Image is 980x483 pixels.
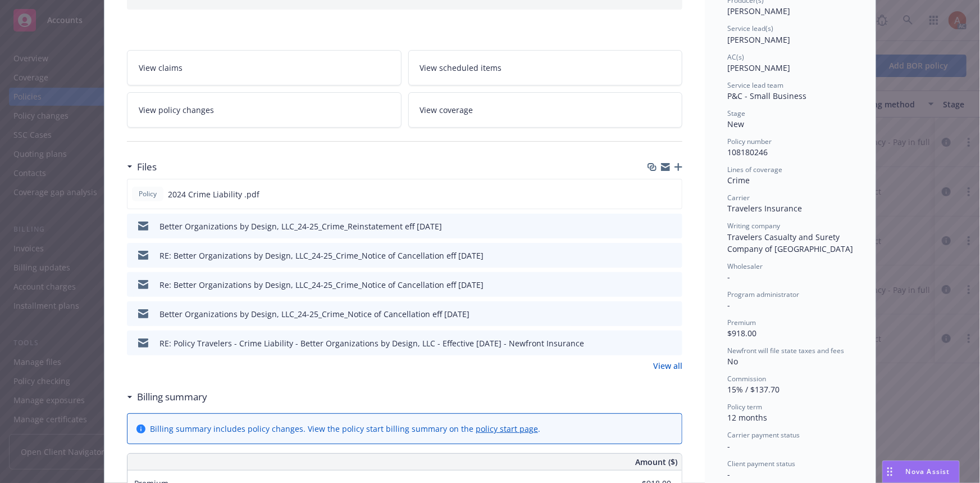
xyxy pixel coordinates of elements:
[127,50,402,85] a: View claims
[150,423,540,435] div: Billing summary includes policy changes. View the policy start billing summary on the .
[420,104,473,116] span: View coverage
[727,402,762,412] span: Policy term
[727,80,783,90] span: Service lead team
[727,412,767,423] span: 12 months
[727,300,730,310] span: -
[159,337,584,349] div: RE: Policy Travelers - Crime Liability - Better Organizations by Design, LLC - Effective [DATE] -...
[727,232,853,254] span: Travelers Casualty and Surety Company of [GEOGRAPHIC_DATA]
[882,461,960,483] button: Nova Assist
[159,279,484,291] div: Re: Better Organizations by Design, LLC_24-25_Crime_Notice of Cancellation eff [DATE]
[727,147,768,157] span: 108180246
[667,188,677,200] button: preview file
[727,441,730,452] span: -
[727,346,844,355] span: Newfront will file state taxes and fees
[159,308,470,320] div: Better Organizations by Design, LLC_24-25_Crime_Notice of Cancellation eff [DATE]
[727,62,790,73] span: [PERSON_NAME]
[476,423,538,434] a: policy start page
[727,469,730,480] span: -
[727,290,799,299] span: Program administrator
[650,337,659,349] button: download file
[727,91,806,101] span: P&C - Small Business
[727,430,800,440] span: Carrier payment status
[168,188,259,200] span: 2024 Crime Liability .pdf
[136,189,159,199] span: Policy
[727,261,763,271] span: Wholesaler
[727,24,773,33] span: Service lead(s)
[635,456,677,468] span: Amount ($)
[127,160,157,174] div: Files
[883,461,897,482] div: Drag to move
[727,52,744,62] span: AC(s)
[906,467,950,476] span: Nova Assist
[668,337,678,349] button: preview file
[408,92,683,128] a: View coverage
[727,6,790,16] span: [PERSON_NAME]
[727,318,756,327] span: Premium
[137,160,157,174] h3: Files
[727,221,780,231] span: Writing company
[668,279,678,291] button: preview file
[127,390,207,404] div: Billing summary
[420,62,502,74] span: View scheduled items
[727,328,756,338] span: $918.00
[727,459,795,468] span: Client payment status
[653,360,682,372] a: View all
[727,109,745,118] span: Stage
[650,220,659,232] button: download file
[727,356,738,367] span: No
[727,384,780,395] span: 15% / $137.70
[127,92,402,128] a: View policy changes
[727,174,853,186] div: Crime
[727,137,772,146] span: Policy number
[159,220,442,232] div: Better Organizations by Design, LLC_24-25_Crime_Reinstatement eff [DATE]
[137,390,207,404] h3: Billing summary
[727,272,730,282] span: -
[650,279,659,291] button: download file
[408,50,683,85] a: View scheduled items
[139,62,183,74] span: View claims
[668,308,678,320] button: preview file
[727,193,750,202] span: Carrier
[650,250,659,261] button: download file
[668,220,678,232] button: preview file
[727,165,782,174] span: Lines of coverage
[668,250,678,261] button: preview file
[650,308,659,320] button: download file
[139,104,214,116] span: View policy changes
[727,119,744,129] span: New
[727,203,802,214] span: Travelers Insurance
[649,188,658,200] button: download file
[159,250,484,261] div: RE: Better Organizations by Design, LLC_24-25_Crime_Notice of Cancellation eff [DATE]
[727,374,766,383] span: Commission
[727,34,790,45] span: [PERSON_NAME]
